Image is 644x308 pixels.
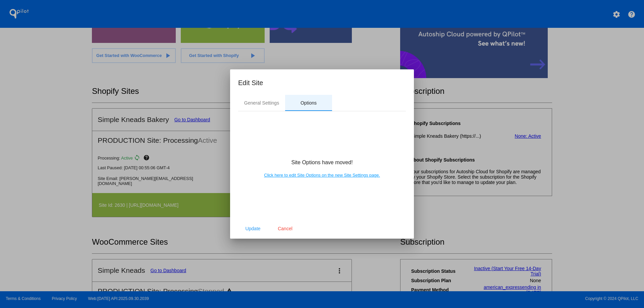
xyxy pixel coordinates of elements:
[238,77,406,88] h1: Edit Site
[301,100,317,106] div: Options
[238,223,268,235] button: Update
[270,223,300,235] button: Close dialog
[245,226,260,231] span: Update
[264,173,380,178] a: Click here to edit Site Options on the new Site Settings page.
[278,226,292,231] span: Cancel
[244,100,279,106] div: General Settings
[291,160,353,166] h4: Site Options have moved!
